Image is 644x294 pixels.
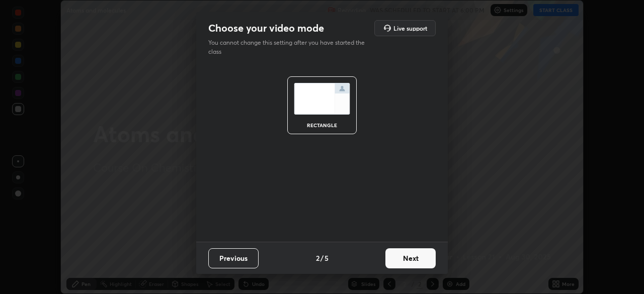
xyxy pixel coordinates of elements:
[208,248,259,268] button: Previous
[325,253,329,263] h4: 5
[208,38,371,56] p: You cannot change this setting after you have started the class
[385,248,436,268] button: Next
[316,253,319,263] h4: 2
[294,83,350,115] img: normalScreenIcon.ae25ed63.svg
[393,25,427,31] h5: Live support
[208,22,324,35] h2: Choose your video mode
[302,123,342,128] div: rectangle
[320,253,324,263] h4: /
